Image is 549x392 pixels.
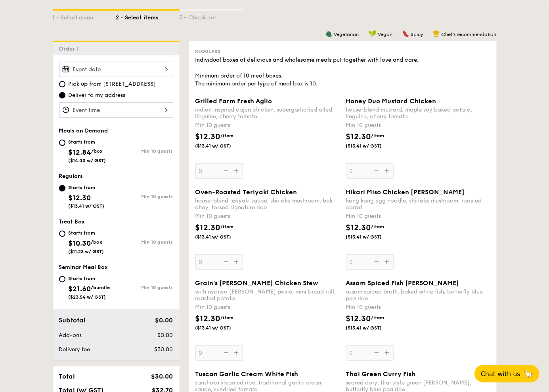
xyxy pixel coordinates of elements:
span: Deliver to my address [69,91,126,99]
span: $21.60 [69,284,91,293]
span: Subtotal [59,316,86,324]
span: Total [59,373,75,380]
span: /item [371,133,384,138]
span: Regulars [59,173,83,180]
span: Delivery fee [59,346,90,353]
span: ($13.41 w/ GST) [195,325,249,331]
span: /box [92,148,103,154]
span: Spicy [411,32,423,37]
span: ($23.54 w/ GST) [69,294,106,300]
input: Event time [59,102,173,118]
span: /item [221,133,234,138]
div: Min 10 guests [346,303,490,311]
div: assam spiced broth, baked white fish, butterfly blue pea rice [346,288,490,302]
span: ($13.41 w/ GST) [346,143,400,149]
span: Chef's recommendation [442,32,497,37]
div: Min 10 guests [116,285,173,290]
span: Assam Spiced Fish [PERSON_NAME] [346,279,459,287]
div: house-blend mustard, maple soy baked potato, linguine, cherry tomato [346,106,490,120]
img: icon-vegan.f8ff3823.svg [369,30,377,37]
div: Min 10 guests [346,212,490,220]
span: ($14.00 w/ GST) [69,158,106,163]
span: Meals on Demand [59,127,108,134]
span: Oven-Roasted Teriyaki Chicken [195,188,297,196]
span: $12.30 [195,314,221,324]
span: /item [221,224,234,229]
span: ($13.41 w/ GST) [195,143,249,149]
span: $12.30 [195,132,221,142]
span: ($11.23 w/ GST) [69,249,104,254]
span: $12.30 [195,223,221,233]
span: ($13.41 w/ GST) [346,234,400,240]
div: 1 - Select menu [53,11,116,22]
span: Regulars [195,49,221,54]
div: Starts from [69,139,106,145]
div: Min 10 guests [195,303,340,311]
span: $30.00 [154,346,173,353]
img: icon-spicy.37a8142b.svg [402,30,409,37]
div: 3 - Check out [180,11,243,22]
span: 🦙 [524,369,533,379]
input: Deliver to my address [59,92,65,98]
span: $12.30 [69,193,91,202]
div: Min 10 guests [116,239,173,245]
span: $30.00 [151,373,173,380]
span: /item [371,224,384,229]
span: Pick up from [STREET_ADDRESS] [69,80,156,88]
input: Event date [59,62,173,77]
div: Individual boxes of delicious and wholesome meals put together with love and care. Minimum order ... [195,56,490,88]
span: $12.84 [69,148,92,157]
div: Min 10 guests [195,212,340,220]
div: Min 10 guests [116,148,173,154]
span: Honey Duo Mustard Chicken [346,97,436,105]
input: Starts from$12.30($13.41 w/ GST)Min 10 guests [59,185,65,191]
span: Thai Green Curry Fish [346,370,416,378]
img: icon-vegetarian.fe4039eb.svg [325,30,333,37]
span: ($13.41 w/ GST) [69,203,105,209]
input: Starts from$21.60/bundle($23.54 w/ GST)Min 10 guests [59,276,65,282]
span: Order 1 [59,45,82,52]
div: Min 10 guests [195,121,340,129]
span: Vegetarian [334,32,359,37]
span: Hikari Miso Chicken [PERSON_NAME] [346,188,465,196]
div: Starts from [69,184,105,191]
div: Min 10 guests [346,121,490,129]
span: Treat Box [59,218,85,225]
input: Starts from$10.30/box($11.23 w/ GST)Min 10 guests [59,231,65,237]
div: 2 - Select items [116,11,180,22]
span: Seminar Meal Box [59,264,108,271]
span: $0.00 [155,316,173,324]
input: Starts from$12.84/box($14.00 w/ GST)Min 10 guests [59,140,65,146]
div: house-blend teriyaki sauce, shiitake mushroom, bok choy, tossed signature rice [195,197,340,211]
div: with nyonya [PERSON_NAME] paste, mini bread roll, roasted potato [195,288,340,302]
span: ($13.41 w/ GST) [346,325,400,331]
span: ($13.41 w/ GST) [195,234,249,240]
span: Tuscan Garlic Cream White Fish [195,370,298,378]
div: Starts from [69,230,104,236]
span: $12.30 [346,132,371,142]
button: Chat with us🦙 [474,365,539,383]
span: Grilled Farm Fresh Aglio [195,97,272,105]
span: $10.30 [69,239,91,248]
span: Add-ons [59,332,82,339]
span: Grain's [PERSON_NAME] Chicken Stew [195,279,318,287]
div: hong kong egg noodle, shiitake mushroom, roasted carrot [346,197,490,211]
span: $0.00 [157,332,173,339]
span: $12.30 [346,223,371,233]
span: /box [91,239,103,245]
span: /item [371,315,384,320]
div: Starts from [69,275,110,282]
span: Chat with us [481,370,520,378]
img: icon-chef-hat.a58ddaea.svg [433,30,440,37]
input: Pick up from [STREET_ADDRESS] [59,81,65,87]
div: Min 10 guests [116,194,173,199]
span: Vegan [378,32,393,37]
div: indian inspired cajun chicken, supergarlicfied oiled linguine, cherry tomato [195,106,340,120]
span: /bundle [91,285,110,290]
span: /item [221,315,234,320]
span: $12.30 [346,314,371,324]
